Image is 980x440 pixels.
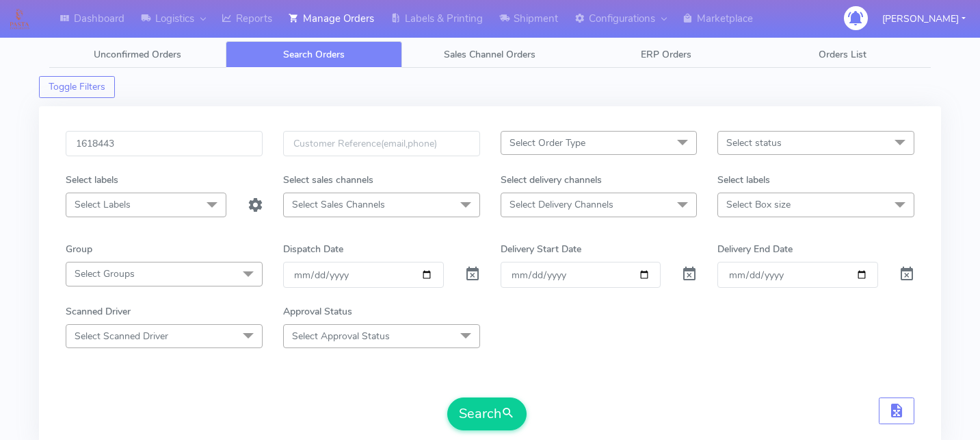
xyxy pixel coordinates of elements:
[66,242,92,256] label: Group
[292,330,390,343] span: Select Approval Status
[94,48,181,61] span: Unconfirmed Orders
[509,136,585,149] span: Select Order Type
[292,198,385,211] span: Select Sales Channels
[717,173,770,187] label: Select labels
[75,198,131,211] span: Select Labels
[283,173,373,187] label: Select sales channels
[509,198,613,211] span: Select Delivery Channels
[66,131,263,156] input: Order Id
[39,76,115,98] button: Toggle Filters
[501,242,581,256] label: Delivery Start Date
[66,304,131,319] label: Scanned Driver
[726,136,782,149] span: Select status
[819,48,866,61] span: Orders List
[717,242,793,256] label: Delivery End Date
[66,173,118,187] label: Select labels
[49,41,931,68] ul: Tabs
[283,304,352,319] label: Approval Status
[501,173,602,187] label: Select delivery channels
[641,48,691,61] span: ERP Orders
[283,242,343,256] label: Dispatch Date
[283,131,480,156] input: Customer Reference(email,phone)
[447,398,527,430] button: Search
[75,330,168,343] span: Select Scanned Driver
[75,267,135,280] span: Select Groups
[444,48,535,61] span: Sales Channel Orders
[283,48,345,61] span: Search Orders
[872,5,976,33] button: [PERSON_NAME]
[726,198,791,211] span: Select Box size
